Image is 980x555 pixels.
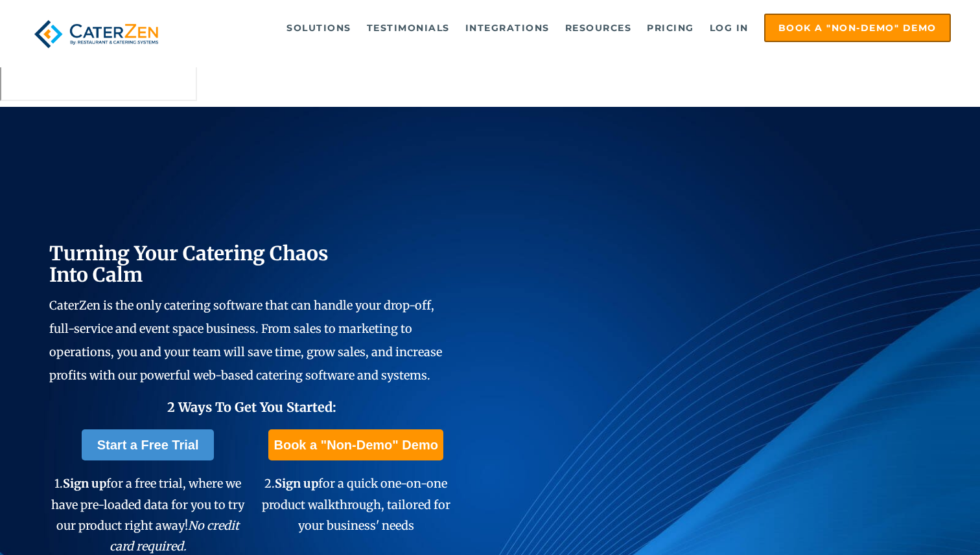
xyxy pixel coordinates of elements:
span: CaterZen is the only catering software that can handle your drop-off, full-service and event spac... [49,298,442,383]
a: Book a "Non-Demo" Demo [764,14,951,42]
span: 1. for a free trial, where we have pre-loaded data for you to try our product right away! [51,476,244,554]
span: 2 Ways To Get You Started: [167,399,336,415]
a: Resources [559,15,638,41]
img: caterzen [29,14,163,54]
span: Sign up [275,476,318,491]
span: Turning Your Catering Chaos Into Calm [49,241,329,287]
div: Navigation Menu [187,14,950,42]
a: Log in [703,15,755,41]
span: 2. for a quick one-on-one product walkthrough, tailored for your business' needs [262,476,450,533]
a: Testimonials [360,15,456,41]
a: Pricing [640,15,701,41]
a: Start a Free Trial [82,429,215,460]
span: Sign up [63,476,106,491]
a: Solutions [280,15,358,41]
a: Book a "Non-Demo" Demo [268,429,443,460]
a: Integrations [459,15,556,41]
